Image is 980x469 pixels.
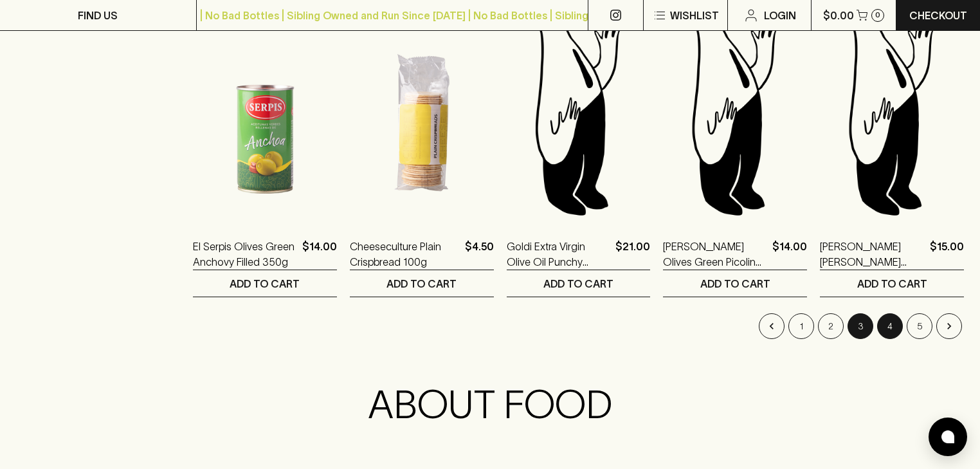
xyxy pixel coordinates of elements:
[930,239,964,270] p: $15.00
[302,239,337,270] p: $14.00
[507,270,651,297] button: ADD TO CART
[350,270,494,297] button: ADD TO CART
[350,239,460,270] a: Cheeseculture Plain Crispbread 100g
[788,313,814,339] button: Go to page 1
[193,239,297,270] a: El Serpis Olives Green Anchovy Filled 350g
[848,313,873,339] button: page 3
[936,313,962,339] button: Go to next page
[820,239,925,270] a: [PERSON_NAME] [PERSON_NAME] 300g
[875,12,880,19] p: 0
[193,313,964,339] nav: pagination navigation
[386,276,457,291] p: ADD TO CART
[700,276,770,291] p: ADD TO CART
[877,313,903,339] button: Go to page 4
[663,270,807,297] button: ADD TO CART
[818,313,844,339] button: Go to page 2
[465,239,494,270] p: $4.50
[147,382,833,428] h2: ABOUT FOOD
[543,276,613,291] p: ADD TO CART
[820,270,964,297] button: ADD TO CART
[230,276,300,291] p: ADD TO CART
[941,430,954,443] img: bubble-icon
[759,313,785,339] button: Go to previous page
[772,239,807,270] p: $14.00
[764,8,796,23] p: Login
[615,239,650,270] p: $21.00
[823,8,854,23] p: $0.00
[78,8,118,23] p: FIND US
[507,239,611,270] a: Goldi Extra Virgin Olive Oil Punchy 500ml
[907,313,932,339] button: Go to page 5
[909,8,967,23] p: Checkout
[193,270,337,297] button: ADD TO CART
[670,8,719,23] p: Wishlist
[857,276,927,291] p: ADD TO CART
[663,239,767,270] a: [PERSON_NAME] Olives Green Picoline 320g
